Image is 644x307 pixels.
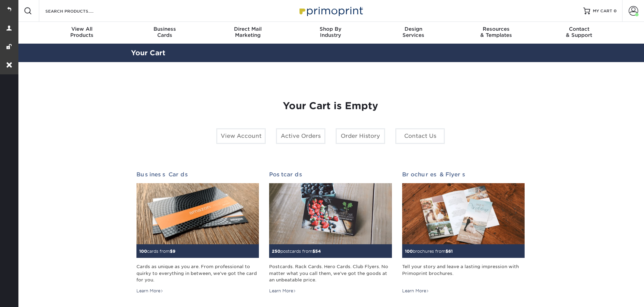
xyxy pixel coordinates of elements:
[593,8,612,14] span: MY CART
[123,26,206,38] div: Cards
[136,288,163,294] div: Learn More
[123,22,206,44] a: BusinessCards
[276,128,325,144] a: Active Orders
[289,26,372,38] div: Industry
[315,249,321,254] span: 54
[269,263,392,283] div: Postcards. Rack Cards. Hero Cards. Club Flyers. No matter what you call them, we've got the goods...
[455,22,538,44] a: Resources& Templates
[538,22,620,44] a: Contact& Support
[272,249,321,254] small: postcards from
[216,128,266,144] a: View Account
[402,171,525,178] h2: Brochures & Flyers
[269,183,392,245] img: Postcards
[312,249,315,254] span: $
[139,249,175,254] small: cards from
[538,26,620,38] div: & Support
[402,171,525,294] a: Brochures & Flyers 100brochures from$61 Tell your story and leave a lasting impression with Primo...
[372,26,455,38] div: Services
[206,22,289,44] a: Direct MailMarketing
[372,22,455,44] a: DesignServices
[136,100,525,112] h1: Your Cart is Empty
[131,49,165,57] a: Your Cart
[136,171,259,294] a: Business Cards 100cards from$9 Cards as unique as you are. From professional to quirky to everyth...
[538,26,620,32] span: Contact
[455,26,538,38] div: & Templates
[173,249,175,254] span: 9
[136,183,259,245] img: Business Cards
[405,249,413,254] span: 100
[136,263,259,283] div: Cards as unique as you are. From professional to quirky to everything in between, we've got the c...
[41,26,123,32] span: View All
[139,249,147,254] span: 100
[289,26,372,32] span: Shop By
[45,7,111,15] input: SEARCH PRODUCTS.....
[296,3,365,18] img: Primoprint
[41,26,123,38] div: Products
[405,249,453,254] small: brochures from
[402,183,525,245] img: Brochures & Flyers
[455,26,538,32] span: Resources
[41,22,123,44] a: View AllProducts
[272,249,280,254] span: 250
[395,128,445,144] a: Contact Us
[372,26,455,32] span: Design
[170,249,173,254] span: $
[206,26,289,32] span: Direct Mail
[402,263,525,283] div: Tell your story and leave a lasting impression with Primoprint brochures.
[123,26,206,32] span: Business
[269,288,296,294] div: Learn More
[269,171,392,294] a: Postcards 250postcards from$54 Postcards. Rack Cards. Hero Cards. Club Flyers. No matter what you...
[136,171,259,178] h2: Business Cards
[289,22,372,44] a: Shop ByIndustry
[206,26,289,38] div: Marketing
[448,249,453,254] span: 61
[402,288,429,294] div: Learn More
[269,171,392,178] h2: Postcards
[614,9,617,13] span: 0
[445,249,448,254] span: $
[336,128,385,144] a: Order History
